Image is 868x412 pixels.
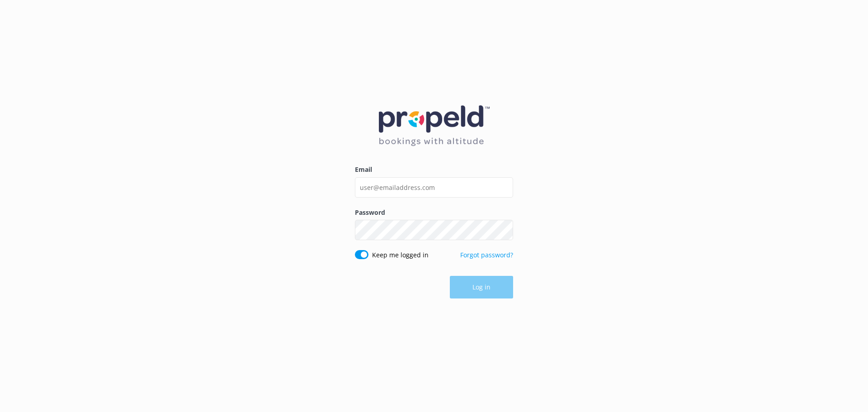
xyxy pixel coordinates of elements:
a: Forgot password? [460,251,513,259]
input: user@emailaddress.com [355,177,513,198]
label: Keep me logged in [372,250,429,260]
img: 12-1677471078.png [379,105,490,147]
label: Password [355,208,513,218]
button: Show password [495,221,513,239]
label: Email [355,165,513,175]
